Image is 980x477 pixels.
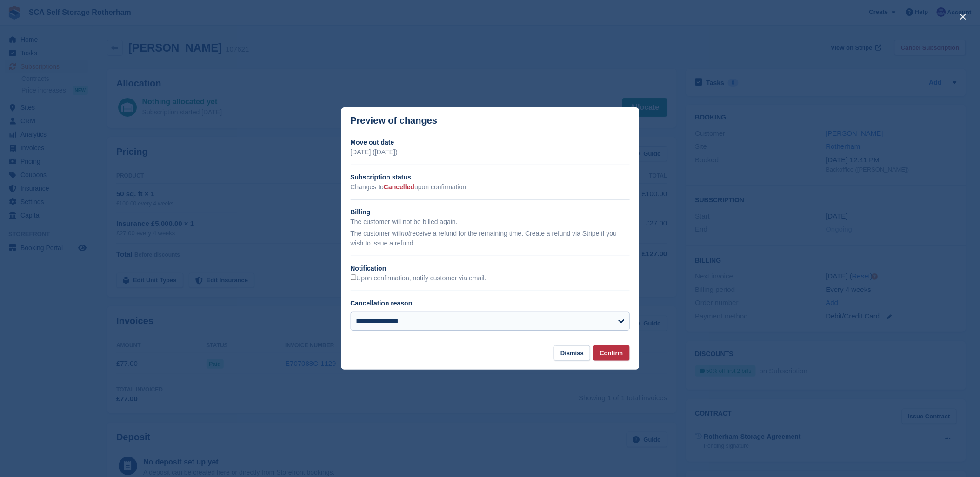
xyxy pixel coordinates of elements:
[384,183,414,191] span: Cancelled
[351,138,630,147] h2: Move out date
[351,274,357,280] input: Upon confirmation, notify customer via email.
[351,299,413,307] label: Cancellation reason
[593,345,630,361] button: Confirm
[351,264,630,273] h2: Notification
[351,115,438,126] p: Preview of changes
[351,217,630,227] p: The customer will not be billed again.
[401,230,410,237] em: not
[351,229,630,248] p: The customer will receive a refund for the remaining time. Create a refund via Stripe if you wish...
[956,9,971,24] button: close
[351,274,487,283] label: Upon confirmation, notify customer via email.
[351,172,630,182] h2: Subscription status
[351,147,630,157] p: [DATE] ([DATE])
[554,345,590,361] button: Dismiss
[351,182,630,192] p: Changes to upon confirmation.
[351,207,630,217] h2: Billing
